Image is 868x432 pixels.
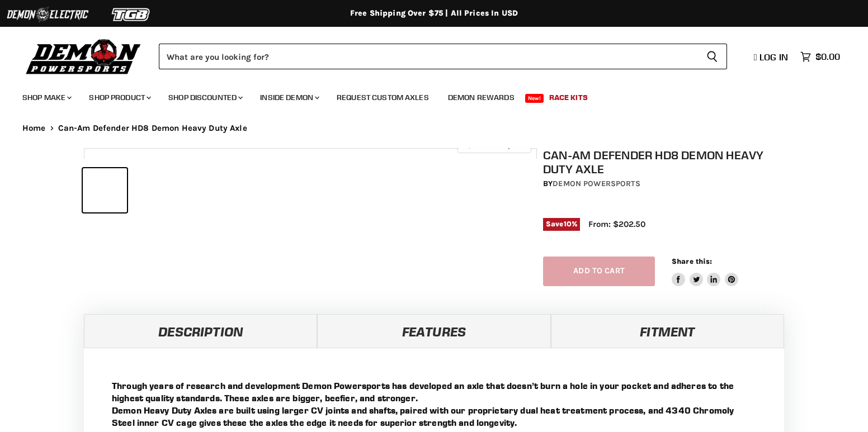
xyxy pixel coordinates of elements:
[178,168,223,212] button: IMAGE thumbnail
[22,36,145,76] img: Demon Powersports
[440,86,523,109] a: Demon Rewards
[564,220,572,228] span: 10
[252,86,326,109] a: Inside Demon
[84,314,317,348] a: Description
[89,4,173,25] img: TGB Logo 2
[131,168,175,212] button: IMAGE thumbnail
[543,148,790,176] h1: Can-Am Defender HD8 Demon Heavy Duty Axle
[317,314,550,348] a: Features
[551,314,784,348] a: Fitment
[14,86,78,109] a: Shop Make
[553,179,640,188] a: Demon Powersports
[541,86,596,109] a: Race Kits
[525,94,544,103] span: New!
[159,44,727,69] form: Product
[6,4,89,25] img: Demon Electric Logo 2
[749,52,795,62] a: Log in
[328,86,437,109] a: Request Custom Axles
[58,124,247,133] span: Can-Am Defender HD8 Demon Heavy Duty Axle
[672,257,738,286] aside: Share this:
[543,178,790,190] div: by
[672,257,712,265] span: Share this:
[22,124,46,133] a: Home
[463,141,525,149] span: Click to expand
[226,168,270,212] button: IMAGE thumbnail
[759,51,788,63] span: Log in
[14,82,837,109] ul: Main menu
[81,86,158,109] a: Shop Product
[83,168,127,212] button: IMAGE thumbnail
[815,51,840,62] span: $0.00
[160,86,249,109] a: Shop Discounted
[543,218,580,230] span: Save %
[159,44,697,69] input: Search
[697,44,727,69] button: Search
[795,49,846,65] a: $0.00
[588,219,645,229] span: From: $202.50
